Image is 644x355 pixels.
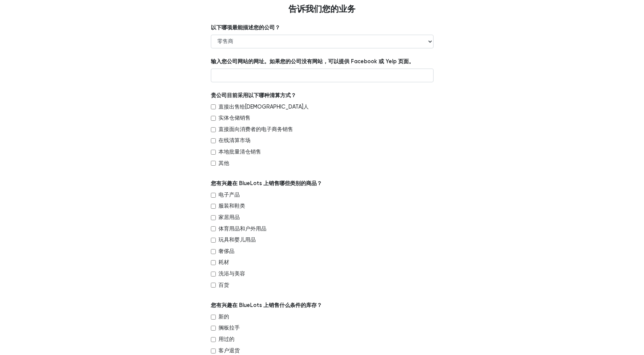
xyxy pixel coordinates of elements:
[211,283,216,288] input: 百货
[218,214,240,221] font: 家居用品
[289,4,355,14] font: 告诉我们您的业务
[211,138,216,143] input: 在线清算市场
[211,302,322,309] font: 您有兴趣在 BlueLots 上销售什么条件的库存？
[218,160,229,166] font: 其他
[218,313,229,320] font: 新的
[218,203,245,209] font: 服装和鞋类
[211,104,216,109] input: 直接出售给[DEMOGRAPHIC_DATA]人
[211,193,216,198] input: 电子产品
[218,237,256,243] font: 玩具和婴儿用品
[211,24,280,31] font: 以下哪项最能描述您的公司？
[211,337,216,342] input: 用过的
[218,336,234,342] font: 用过的
[218,137,250,144] font: 在线清算市场
[218,149,261,155] font: 本地批量清仓销售
[218,104,309,110] font: 直接出售给[DEMOGRAPHIC_DATA]人
[211,58,414,65] font: 输入您公司网站的网址。如果您的公司没有网站，可以提供 Facebook 或 Yelp 页面。
[211,226,216,231] input: 体育用品和户外用品
[218,192,240,198] font: 电子产品
[211,272,216,277] input: 洗浴与美容
[211,150,216,155] input: 本地批量清仓销售
[211,127,216,132] input: 直接面向消费者的电子商务销售
[211,92,296,99] font: 贵公司目前采用以下哪种清算方式？
[218,270,245,277] font: 洗浴与美容
[211,249,216,254] input: 奢侈品
[211,349,216,353] input: 客户退货
[218,325,240,331] font: 搁板拉手
[218,115,250,121] font: 实体仓储销售
[211,204,216,209] input: 服装和鞋类
[218,259,229,265] font: 耗材
[211,215,216,220] input: 家居用品
[218,347,240,354] font: 客户退货
[211,260,216,265] input: 耗材
[218,248,234,254] font: 奢侈品
[218,225,266,232] font: 体育用品和户外用品
[211,315,216,320] input: 新的
[211,161,216,166] input: 其他
[218,126,293,133] font: 直接面向消费者的电子商务销售
[218,282,229,288] font: 百货
[211,116,216,121] input: 实体仓储销售
[211,180,322,187] font: 您有兴趣在 BlueLots 上销售哪些类别的商品？
[211,238,216,243] input: 玩具和婴儿用品
[211,326,216,331] input: 搁板拉手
